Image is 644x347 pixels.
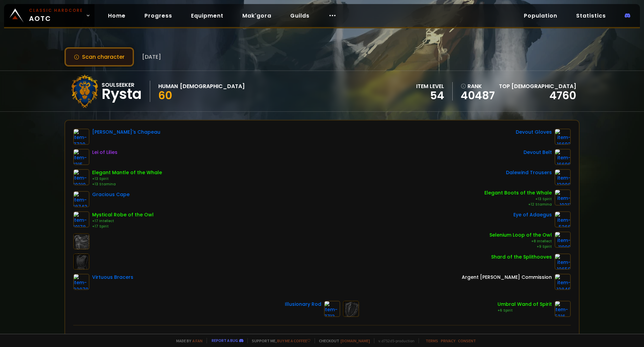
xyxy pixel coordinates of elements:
[92,191,130,198] div: Gracious Cape
[92,176,162,182] div: +13 Spirit
[555,189,571,206] img: item-10211
[330,333,367,342] div: Attack Power
[555,253,571,270] img: item-10659
[416,90,444,101] div: 54
[455,333,472,342] div: Armor
[441,338,455,343] a: Privacy
[513,211,552,218] div: Eye of Adaegus
[192,338,203,343] a: a fan
[73,274,89,290] img: item-22079
[102,81,142,89] div: Soulseeker
[524,149,552,156] div: Devout Belt
[180,82,245,90] div: [DEMOGRAPHIC_DATA]
[102,89,142,99] div: Rysta
[518,9,563,23] a: Population
[555,301,571,317] img: item-5216
[461,82,495,90] div: rank
[304,333,314,342] div: 202
[285,301,321,308] div: Illusionary Rod
[186,9,229,23] a: Equipment
[73,191,89,207] img: item-18743
[555,274,571,290] img: item-12846
[432,333,438,342] div: 25
[555,211,571,228] img: item-5266
[516,129,552,136] div: Devout Gloves
[64,47,134,66] button: Scan character
[29,7,83,14] small: Classic Hardcore
[484,202,552,207] div: +12 Stamina
[212,338,238,343] a: Report a bug
[555,232,571,248] img: item-11990
[549,88,576,103] a: 4760
[92,274,133,281] div: Virtuous Bracers
[511,82,576,90] span: [DEMOGRAPHIC_DATA]
[29,7,83,24] span: AOTC
[498,301,552,308] div: Umbral Wand of Spirit
[315,338,370,343] span: Checkout
[458,338,476,343] a: Consent
[489,239,552,244] div: +8 Intellect
[142,53,161,61] span: [DATE]
[206,333,229,342] div: Stamina
[489,244,552,249] div: +9 Spirit
[92,129,160,136] div: [PERSON_NAME]'s Chapeau
[158,82,178,90] div: Human
[324,301,340,317] img: item-7713
[555,129,571,145] img: item-16692
[555,149,571,165] img: item-16696
[491,253,552,261] div: Shard of the Splithooves
[73,211,89,228] img: item-10178
[92,169,162,176] div: Elegant Mantle of the Whale
[158,88,172,103] span: 60
[462,274,552,281] div: Argent [PERSON_NAME] Commission
[551,333,563,342] div: 2157
[103,9,131,23] a: Home
[571,9,611,23] a: Statistics
[277,338,311,343] a: Buy me a coffee
[237,9,277,23] a: Mak'gora
[81,333,99,342] div: Health
[426,338,438,343] a: Terms
[139,9,178,23] a: Progress
[489,232,552,239] div: Selenium Loop of the Owl
[499,82,576,90] div: Top
[73,169,89,185] img: item-10210
[92,224,154,229] div: +17 Spirit
[498,308,552,313] div: +6 Spirit
[172,338,203,343] span: Made by
[92,149,117,156] div: Lei of Lilies
[555,169,571,185] img: item-13008
[247,338,311,343] span: Support me,
[374,338,414,343] span: v. d752d5 - production
[92,218,154,224] div: +17 Intellect
[4,4,95,27] a: Classic HardcoreAOTC
[506,169,552,176] div: Dalewind Trousers
[484,196,552,202] div: +13 Spirit
[92,182,162,187] div: +13 Stamina
[461,90,495,101] a: 40487
[73,129,89,145] img: item-7720
[285,9,315,23] a: Guilds
[73,149,89,165] img: item-1315
[416,82,444,90] div: item level
[92,211,154,218] div: Mystical Robe of the Owl
[341,338,370,343] a: [DOMAIN_NAME]
[484,189,552,196] div: Elegant Boots of the Whale
[176,333,189,342] div: 3237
